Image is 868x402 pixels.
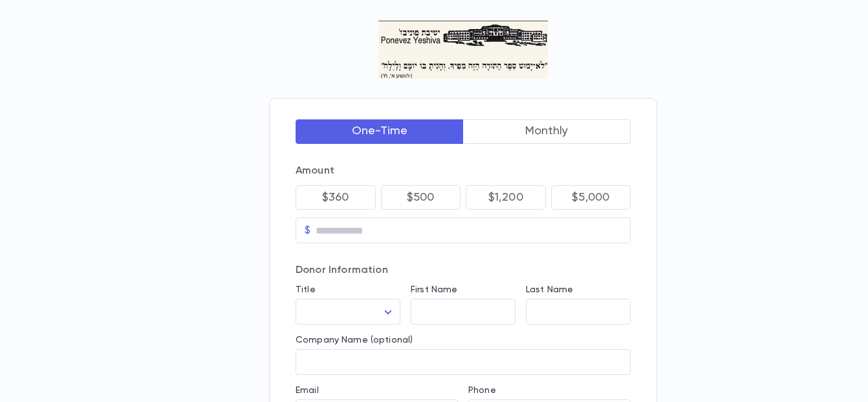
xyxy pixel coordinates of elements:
[526,285,573,295] label: Last Name
[466,185,546,210] button: $1,200
[296,299,400,325] div: ​
[381,185,461,210] button: $500
[468,385,496,396] label: Phone
[305,224,310,237] p: $
[407,191,435,204] p: $500
[296,285,316,295] label: Title
[296,335,413,345] label: Company Name (optional)
[296,119,464,144] button: One-Time
[296,264,631,277] p: Donor Information
[378,21,548,79] img: Logo
[296,385,319,396] label: Email
[322,191,349,204] p: $360
[463,119,631,144] button: Monthly
[296,165,631,177] p: Amount
[411,285,457,295] label: First Name
[551,185,631,210] button: $5,000
[572,191,609,204] p: $5,000
[488,191,523,204] p: $1,200
[296,185,376,210] button: $360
